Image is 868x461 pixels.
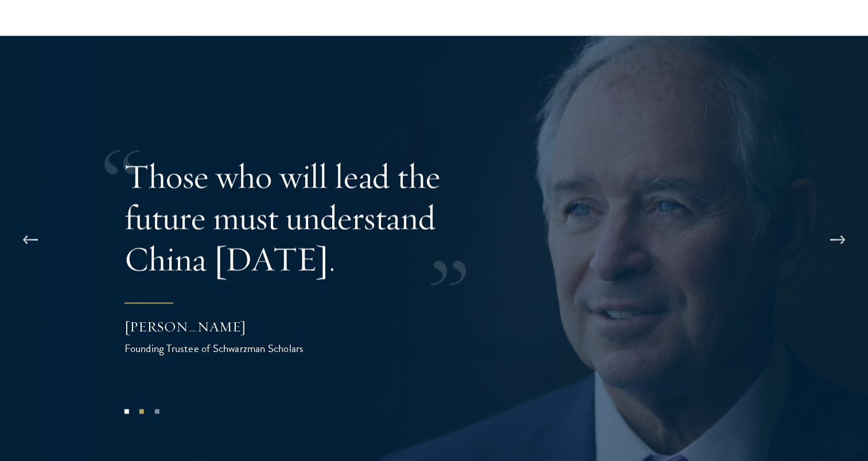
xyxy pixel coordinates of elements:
[134,404,149,419] button: 2 of 3
[124,340,354,357] div: Founding Trustee of Schwarzman Scholars
[119,404,134,419] button: 1 of 3
[124,156,497,280] p: Those who will lead the future must understand China [DATE].
[149,404,164,419] button: 3 of 3
[124,317,354,337] div: [PERSON_NAME]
